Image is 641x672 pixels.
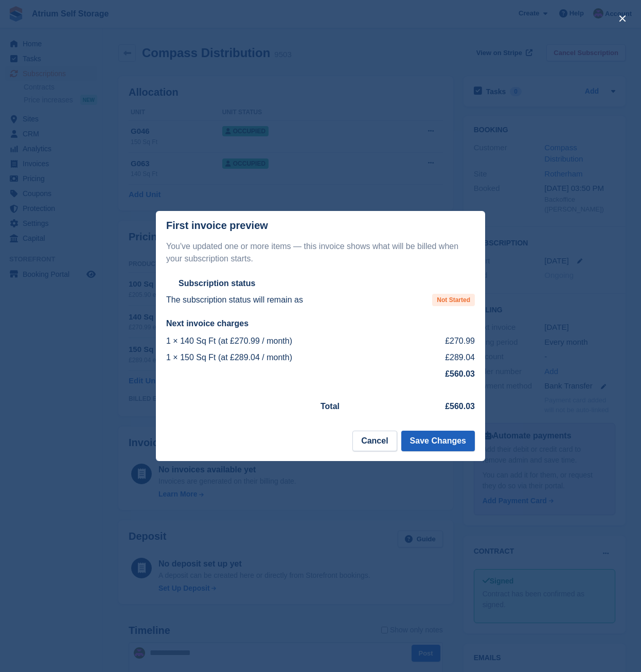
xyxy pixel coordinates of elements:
[401,431,475,451] button: Save Changes
[166,319,475,329] h2: Next invoice charges
[352,431,397,451] button: Cancel
[320,402,340,411] strong: Total
[445,369,475,378] strong: £560.03
[445,402,475,411] strong: £560.03
[179,278,255,289] h2: Subscription status
[166,333,416,349] td: 1 × 140 Sq Ft (at £270.99 / month)
[166,220,268,232] p: First invoice preview
[416,349,475,366] td: £289.04
[432,294,475,306] span: Not Started
[166,240,475,265] p: You've updated one or more items — this invoice shows what will be billed when your subscription ...
[166,349,416,366] td: 1 × 150 Sq Ft (at £289.04 / month)
[614,10,631,27] button: close
[416,333,475,349] td: £270.99
[166,294,303,306] p: The subscription status will remain as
